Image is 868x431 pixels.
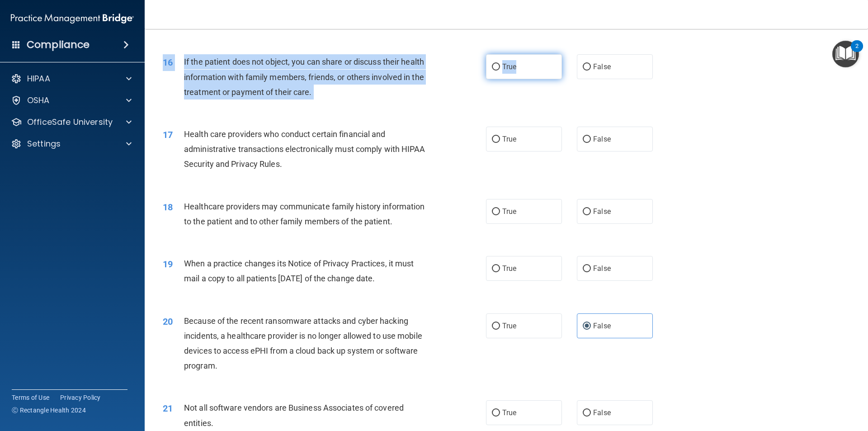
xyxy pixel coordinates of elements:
input: True [492,323,500,330]
input: True [492,265,500,272]
a: HIPAA [11,73,132,84]
a: Privacy Policy [60,393,101,402]
p: OfficeSafe University [27,117,113,128]
span: True [502,62,516,71]
span: True [502,264,516,273]
p: HIPAA [27,73,50,84]
span: Not all software vendors are Business Associates of covered entities. [184,403,404,427]
span: Healthcare providers may communicate family history information to the patient and to other famil... [184,202,425,226]
span: 16 [163,57,173,68]
span: False [593,322,611,330]
input: False [583,136,591,143]
p: Settings [27,138,61,149]
span: False [593,62,611,71]
input: True [492,208,500,215]
h4: Compliance [27,38,90,51]
span: False [593,135,611,143]
span: 17 [163,129,173,140]
img: PMB logo [11,9,134,28]
span: 21 [163,403,173,414]
span: When a practice changes its Notice of Privacy Practices, it must mail a copy to all patients [DAT... [184,259,414,283]
span: False [593,408,611,417]
span: Health care providers who conduct certain financial and administrative transactions electronicall... [184,129,425,169]
input: False [583,208,591,215]
span: 20 [163,316,173,327]
span: False [593,207,611,216]
span: 18 [163,202,173,213]
span: Because of the recent ransomware attacks and cyber hacking incidents, a healthcare provider is no... [184,316,422,371]
input: True [492,64,500,71]
span: If the patient does not object, you can share or discuss their health information with family mem... [184,57,424,96]
input: False [583,323,591,330]
a: Settings [11,138,132,149]
span: 19 [163,259,173,270]
span: True [502,408,516,417]
div: 2 [855,46,859,58]
input: True [492,410,500,417]
span: Ⓒ Rectangle Health 2024 [12,406,86,415]
span: True [502,322,516,330]
a: OSHA [11,95,132,106]
input: True [492,136,500,143]
span: False [593,264,611,273]
p: OSHA [27,95,50,106]
a: Terms of Use [12,393,49,402]
input: False [583,410,591,417]
span: True [502,135,516,143]
input: False [583,265,591,272]
button: Open Resource Center, 2 new notifications [832,41,859,67]
span: True [502,207,516,216]
a: OfficeSafe University [11,117,132,128]
input: False [583,64,591,71]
